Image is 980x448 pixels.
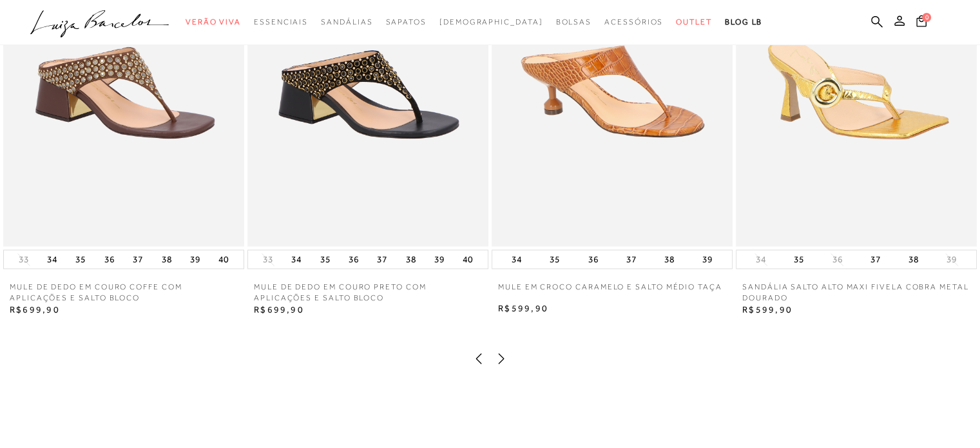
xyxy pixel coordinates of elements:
[254,17,308,26] span: Essenciais
[676,10,712,34] a: categoryNavScreenReaderText
[555,17,591,26] span: Bolsas
[905,250,923,268] button: 38
[3,282,244,304] a: MULE DE DEDO EM COURO COFFE COM APLICAÇÕES E SALTO BLOCO
[215,250,233,268] button: 40
[752,253,770,266] button: 34
[186,250,204,268] button: 39
[508,250,526,268] button: 34
[725,10,762,34] a: BLOG LB
[373,250,391,268] button: 37
[259,253,277,266] button: 33
[10,304,60,315] span: R$699,90
[604,10,663,34] a: categoryNavScreenReaderText
[101,250,119,268] button: 36
[15,253,33,266] button: 33
[742,304,793,315] span: R$599,90
[402,250,420,268] button: 38
[698,250,716,268] button: 39
[867,250,885,268] button: 37
[584,250,602,268] button: 36
[943,253,961,266] button: 39
[385,10,426,34] a: categoryNavScreenReaderText
[912,14,930,32] button: 0
[439,10,543,34] a: noSubCategoriesText
[254,304,304,315] span: R$699,90
[790,250,808,268] button: 35
[186,17,241,26] span: Verão Viva
[546,250,564,268] button: 35
[254,10,308,34] a: categoryNavScreenReaderText
[828,253,846,266] button: 36
[43,250,61,268] button: 34
[604,17,663,26] span: Acessórios
[676,17,712,26] span: Outlet
[186,10,241,34] a: categoryNavScreenReaderText
[459,250,477,268] button: 40
[72,250,90,268] button: 35
[129,250,147,268] button: 37
[158,250,176,268] button: 38
[498,303,548,313] span: R$599,90
[439,17,543,26] span: [DEMOGRAPHIC_DATA]
[922,13,931,22] span: 0
[287,250,305,268] button: 34
[622,250,640,268] button: 37
[321,10,372,34] a: categoryNavScreenReaderText
[555,10,591,34] a: categoryNavScreenReaderText
[736,282,977,304] a: SANDÁLIA SALTO ALTO MAXI FIVELA COBRA METAL DOURADO
[321,17,372,26] span: Sandálias
[345,250,363,268] button: 36
[316,250,334,268] button: 35
[385,17,426,26] span: Sapatos
[660,250,678,268] button: 38
[247,282,488,304] a: MULE DE DEDO EM COURO PRETO COM APLICAÇÕES E SALTO BLOCO
[725,17,762,26] span: BLOG LB
[492,282,729,302] a: MULE EM CROCO CARAMELO E SALTO MÉDIO TAÇA
[430,250,448,268] button: 39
